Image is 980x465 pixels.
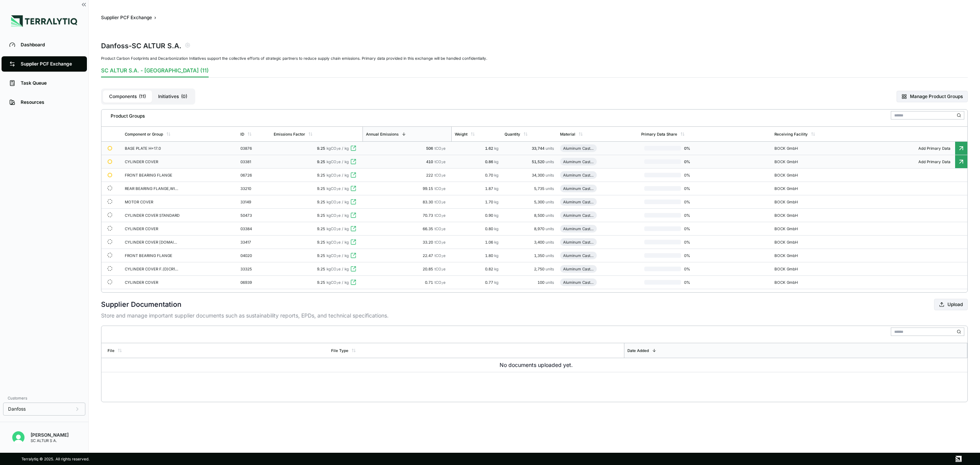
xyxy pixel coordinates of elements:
span: 33,744 [532,146,546,151]
span: 9.25 [317,159,325,164]
div: 33149 [240,200,268,204]
div: CYLINDER COVER [125,280,180,285]
span: kgCO e / kg [327,213,349,218]
span: tCO e [434,253,446,258]
sub: 2 [441,241,443,245]
div: BOCK GmbH [774,159,811,164]
span: ( 11 ) [139,93,146,100]
div: Annual Emissions [366,132,399,136]
button: SC ALTUR S.A. - [GEOGRAPHIC_DATA] (11) [101,67,209,77]
span: kg [494,280,498,285]
div: Aluminum Casting (Machined) [563,200,594,204]
div: BASE PLATE H=17.0 [125,146,180,151]
img: Dumitru Cotelin [12,431,24,444]
span: tCO e [434,280,446,285]
div: Task Queue [21,80,79,86]
button: Components(11) [103,90,152,103]
div: 03384 [240,226,268,231]
p: Store and manage important supplier documents such as sustainability reports, EPDs, and technical... [101,312,968,319]
span: 0.90 [485,213,494,218]
div: Material [560,132,575,136]
div: BOCK GmbH [774,186,811,191]
div: Aluminum Casting (Machined) [563,226,594,231]
span: 0 % [681,146,706,151]
sub: 2 [336,241,338,245]
div: BOCK GmbH [774,213,811,218]
span: 0 % [681,267,706,271]
span: 9.25 [317,213,325,218]
span: 9.25 [317,280,325,285]
span: 9.25 [317,200,325,204]
span: 83.30 [423,200,434,204]
div: Dashboard [21,42,79,48]
span: 70.73 [423,213,434,218]
span: units [546,146,554,151]
span: 0.82 [485,267,494,271]
span: units [546,267,554,271]
span: kgCO e / kg [327,226,349,231]
div: SC ALTUR S A. [31,438,69,443]
span: 9.25 [317,267,325,271]
sub: 2 [336,201,338,205]
sub: 2 [336,161,338,164]
sub: 2 [336,228,338,231]
sub: 2 [336,214,338,218]
span: kg [494,253,498,258]
span: 0 % [681,173,706,177]
span: units [546,280,554,285]
span: kg [494,186,498,191]
div: FRONT BEARING FLANGE [125,173,180,177]
span: 9.25 [317,253,325,258]
div: FRONT BEARING FLANGE [125,253,180,258]
span: kgCO e / kg [327,280,349,285]
span: 1.87 [485,186,494,191]
span: kg [494,267,498,271]
div: CYLINDER COVER [125,226,180,231]
span: 9.25 [317,226,325,231]
div: Date Added [627,348,649,353]
div: BOCK GmbH [774,226,811,231]
span: 0.71 [425,280,434,285]
div: File [108,348,114,353]
span: 0.70 [485,173,494,177]
span: 1.70 [485,200,494,204]
div: Aluminum Casting (Machined) [563,267,594,271]
sub: 2 [336,282,338,285]
sub: 2 [441,255,443,258]
div: MOTOR COVER [125,200,180,204]
span: 0.77 [485,280,494,285]
span: tCO e [434,146,446,151]
div: 33325 [240,267,268,271]
div: 06939 [240,280,268,285]
div: Aluminum Casting (Machined) [563,240,594,244]
div: BOCK GmbH [774,267,811,271]
button: Initiatives(0) [152,90,193,103]
span: 5,735 [534,186,546,191]
span: 100 [537,280,546,285]
div: ID [240,132,244,136]
sub: 2 [336,147,338,151]
span: kg [494,200,498,204]
span: tCO e [434,173,446,177]
span: 0 % [681,186,706,191]
span: units [546,200,554,204]
div: [PERSON_NAME] [31,432,69,438]
div: Aluminum Casting (Machined) [563,159,594,164]
span: 1.62 [485,146,494,151]
span: 5,300 [534,200,546,204]
span: 1,350 [534,253,546,258]
sub: 2 [336,174,338,178]
div: 33210 [240,186,268,191]
sub: 2 [336,255,338,258]
span: 51,520 [532,159,546,164]
span: units [546,253,554,258]
span: kgCO e / kg [327,173,349,177]
div: CYLINDER COVER [125,159,180,164]
span: 2,750 [534,267,546,271]
div: 04020 [240,253,268,258]
div: Weight [455,132,467,136]
sub: 2 [336,268,338,272]
div: Danfoss - SC ALTUR S.A. [101,40,181,51]
div: 33417 [240,240,268,244]
div: Aluminum Casting (Machined) [563,173,594,177]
